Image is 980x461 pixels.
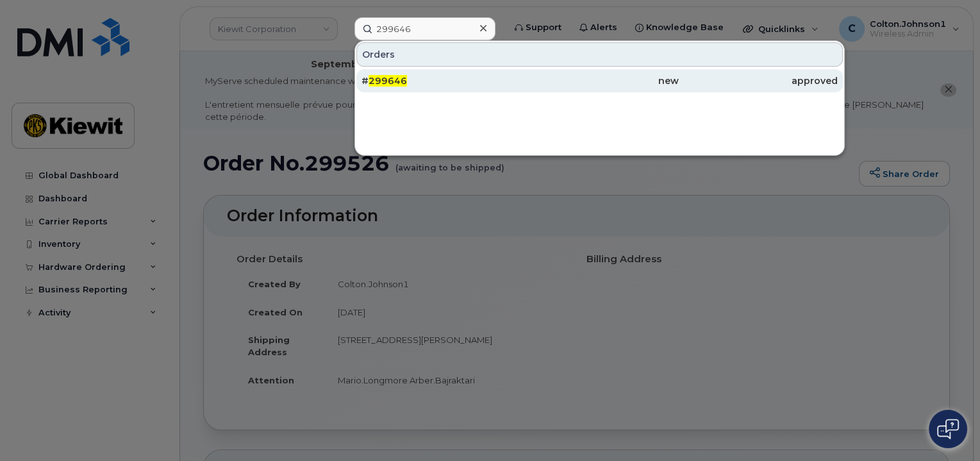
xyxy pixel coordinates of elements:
div: # [361,74,520,87]
span: 299646 [369,75,407,87]
a: #299646newapproved [356,69,843,92]
div: new [520,74,679,87]
div: Orders [356,42,843,67]
div: approved [679,74,838,87]
img: Open chat [937,419,959,439]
